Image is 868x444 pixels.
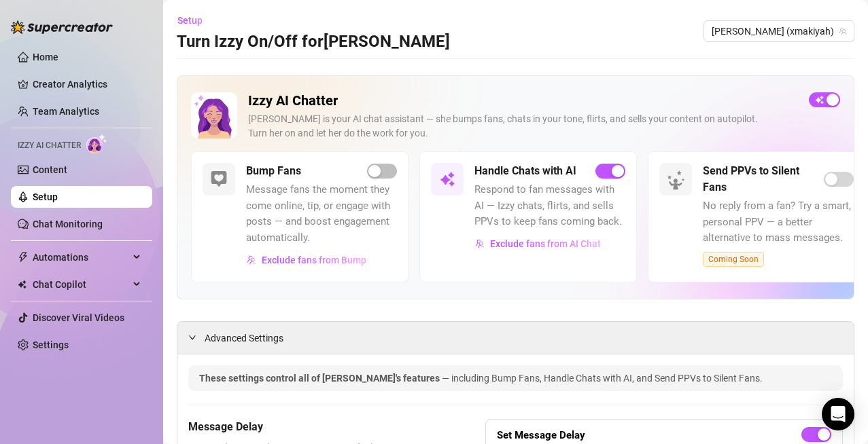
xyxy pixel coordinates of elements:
a: Setup [33,191,58,202]
span: Automations [33,246,129,268]
button: Setup [177,10,213,31]
h3: Turn Izzy On/Off for [PERSON_NAME] [177,31,450,53]
h5: Bump Fans [246,163,301,179]
img: svg%3e [475,239,485,248]
a: Content [33,164,67,175]
span: thunderbolt [18,252,29,263]
span: Advanced Settings [205,331,283,346]
h5: Message Delay [188,419,417,435]
span: Izzy AI Chatter [18,139,81,152]
a: Settings [33,339,69,350]
img: silent-fans-ppv-o-N6Mmdf.svg [667,170,689,192]
a: Chat Monitoring [33,219,103,229]
span: expanded [188,333,196,341]
img: Izzy AI Chatter [191,92,237,138]
button: Exclude fans from Bump [246,249,367,271]
span: Exclude fans from AI Chat [490,238,601,249]
img: logo-BBDzfeDw.svg [11,20,113,34]
a: Creator Analytics [33,73,141,95]
button: Exclude fans from AI Chat [474,233,602,255]
a: Team Analytics [33,106,99,117]
div: [PERSON_NAME] is your AI chat assistant — she bumps fans, chats in your tone, flirts, and sells y... [248,112,798,141]
span: Coming Soon [703,252,764,267]
span: Message fans the moment they come online, tip, or engage with posts — and boost engagement automa... [246,182,397,246]
span: Exclude fans from Bump [262,255,366,265]
a: Home [33,52,58,62]
h5: Handle Chats with AI [474,163,576,179]
div: Open Intercom Messenger [822,398,854,430]
div: expanded [188,330,205,345]
h5: Send PPVs to Silent Fans [703,163,824,196]
a: Discover Viral Videos [33,312,124,323]
span: Chat Copilot [33,274,129,295]
span: maki (xmakiyah) [712,21,846,41]
h2: Izzy AI Chatter [248,92,798,109]
span: Setup [177,15,203,26]
img: svg%3e [439,171,455,187]
img: svg%3e [211,171,227,187]
span: No reply from a fan? Try a smart, personal PPV — a better alternative to mass messages. [703,198,854,246]
img: AI Chatter [86,134,107,153]
span: Respond to fan messages with AI — Izzy chats, flirts, and sells PPVs to keep fans coming back. [474,182,625,230]
strong: Set Message Delay [497,429,585,441]
span: These settings control all of [PERSON_NAME]'s features [199,373,442,384]
span: — including Bump Fans, Handle Chats with AI, and Send PPVs to Silent Fans. [442,373,763,384]
img: Chat Copilot [18,280,27,289]
img: svg%3e [247,255,256,265]
span: team [839,27,847,35]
